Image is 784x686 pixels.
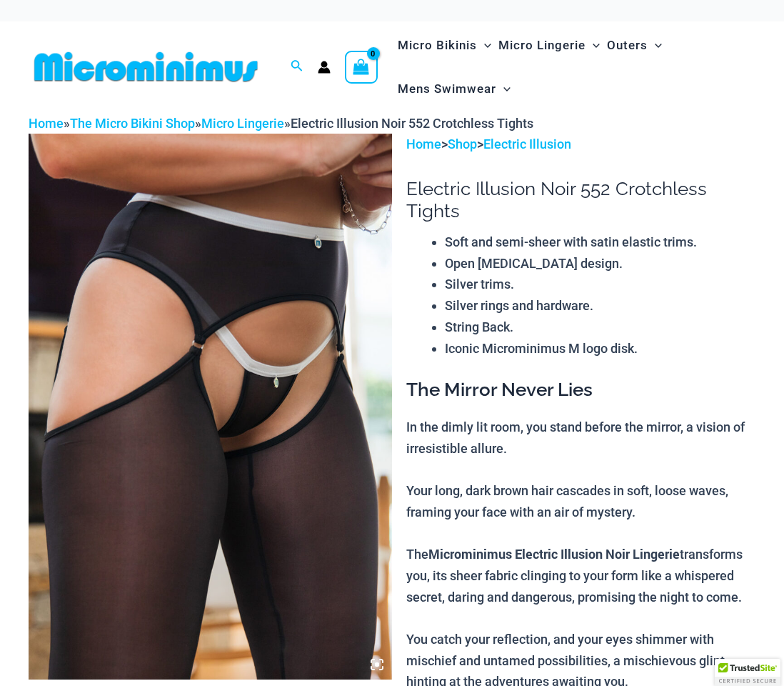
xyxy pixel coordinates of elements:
[70,116,195,131] a: The Micro Bikini Shop
[607,27,648,64] span: Outers
[29,51,263,83] img: MM SHOP LOGO FLAT
[201,116,284,131] a: Micro Lingerie
[291,58,303,76] a: Search icon link
[445,295,755,317] li: Silver rings and hardware.
[586,27,600,64] span: Menu Toggle
[445,232,755,253] li: Soft and semi-sheer with satin elastic trims.
[477,27,491,64] span: Menu Toggle
[29,116,533,131] span: » » »
[318,61,331,74] a: Account icon link
[448,136,477,151] a: Shop
[406,378,755,402] h3: The Mirror Never Lies
[648,27,662,64] span: Menu Toggle
[345,51,378,84] a: View Shopping Cart, empty
[715,659,780,686] div: TrustedSite Certified
[406,136,441,151] a: Home
[445,253,755,274] li: Open [MEDICAL_DATA] design.
[445,274,755,295] li: Silver trims.
[428,545,680,562] b: Microminimus Electric Illusion Noir Lingerie
[498,27,586,64] span: Micro Lingerie
[406,178,755,222] h1: Electric Illusion Noir 552 Crotchless Tights
[392,21,755,113] nav: Site Navigation
[29,116,64,131] a: Home
[496,71,511,107] span: Menu Toggle
[394,24,495,67] a: Micro BikinisMenu ToggleMenu Toggle
[291,116,533,131] span: Electric Illusion Noir 552 Crotchless Tights
[495,24,603,67] a: Micro LingerieMenu ToggleMenu Toggle
[483,136,571,151] a: Electric Illusion
[394,67,514,111] a: Mens SwimwearMenu ToggleMenu Toggle
[445,338,755,359] li: Iconic Microminimus M logo disk.
[406,134,755,155] p: > >
[445,317,755,338] li: String Back.
[398,27,477,64] span: Micro Bikinis
[29,134,392,680] img: Electric Illusion Noir 1521 Bra 611 Micro 552 Tights
[398,71,496,107] span: Mens Swimwear
[603,24,665,67] a: OutersMenu ToggleMenu Toggle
